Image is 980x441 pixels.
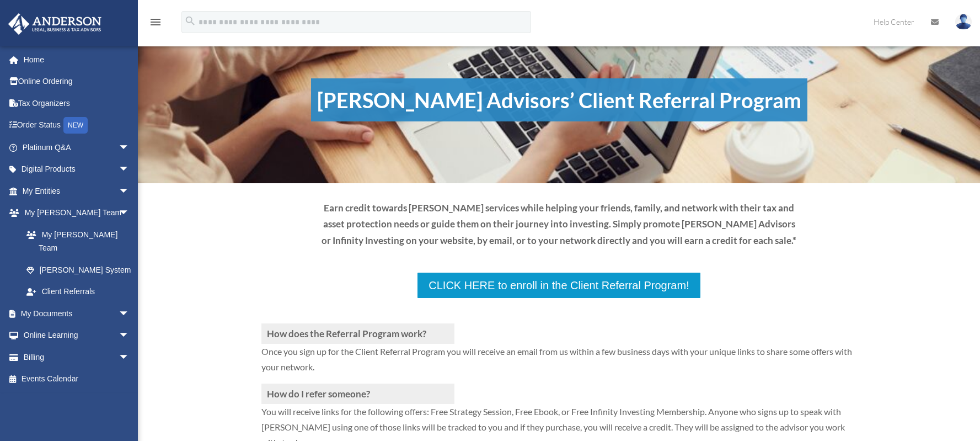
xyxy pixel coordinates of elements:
[119,202,141,225] span: arrow_drop_down
[261,384,454,404] h3: How do I refer someone?
[119,302,141,325] span: arrow_drop_down
[311,78,807,121] h1: [PERSON_NAME] Advisors’ Client Referral Program
[8,180,146,202] a: My Entitiesarrow_drop_down
[119,158,141,181] span: arrow_drop_down
[15,281,141,303] a: Client Referrals
[15,224,146,259] a: My [PERSON_NAME] Team
[8,136,146,158] a: Platinum Q&Aarrow_drop_down
[149,15,162,29] i: menu
[119,136,141,159] span: arrow_drop_down
[8,71,146,93] a: Online Ordering
[119,346,141,369] span: arrow_drop_down
[149,19,162,29] a: menu
[8,346,146,368] a: Billingarrow_drop_down
[955,14,972,30] img: User Pic
[8,158,146,180] a: Digital Productsarrow_drop_down
[8,202,146,224] a: My [PERSON_NAME] Teamarrow_drop_down
[119,325,141,347] span: arrow_drop_down
[5,13,105,35] img: Anderson Advisors Platinum Portal
[261,323,454,344] h3: How does the Referral Program work?
[119,180,141,203] span: arrow_drop_down
[261,344,857,384] p: Once you sign up for the Client Referral Program you will receive an email from us within a few b...
[63,117,88,134] div: NEW
[184,15,196,27] i: search
[8,92,146,114] a: Tax Organizers
[8,302,146,325] a: My Documentsarrow_drop_down
[8,368,146,390] a: Events Calendar
[416,272,701,299] a: CLICK HERE to enroll in the Client Referral Program!
[8,114,146,137] a: Order StatusNEW
[15,259,146,281] a: [PERSON_NAME] System
[321,200,797,249] p: Earn credit towards [PERSON_NAME] services while helping your friends, family, and network with t...
[8,325,146,347] a: Online Learningarrow_drop_down
[8,49,146,71] a: Home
